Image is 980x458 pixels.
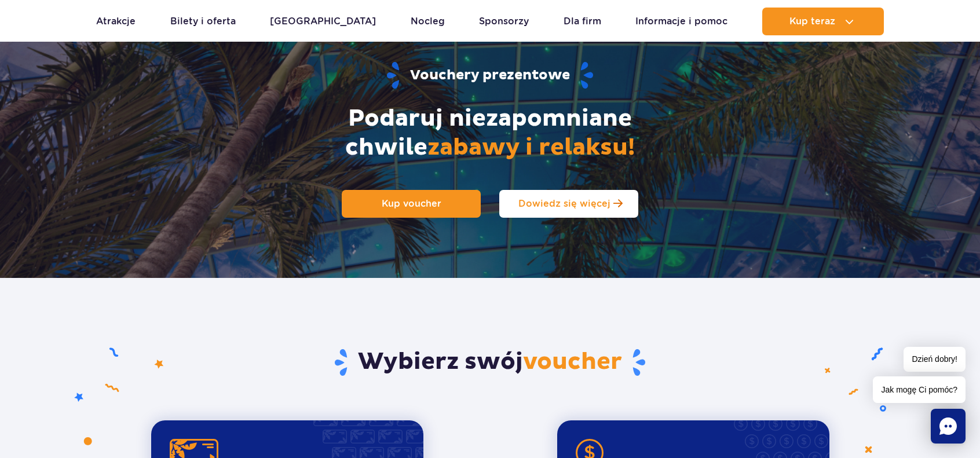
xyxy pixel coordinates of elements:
[931,409,966,444] div: Chat
[382,198,441,209] span: Kup voucher
[873,376,966,403] span: Jak mogę Ci pomóc?
[499,190,638,218] a: Dowiedz się więcej
[411,8,445,35] a: Nocleg
[479,8,529,35] a: Sponsorzy
[518,198,610,209] span: Dowiedz się więcej
[118,61,862,90] h1: Vouchery prezentowe
[904,347,966,372] span: Dzień dobry!
[96,8,136,35] a: Atrakcje
[427,133,635,162] span: zabawy i relaksu!
[270,8,376,35] a: [GEOGRAPHIC_DATA]
[564,8,601,35] a: Dla firm
[342,190,481,218] a: Kup voucher
[523,347,622,376] span: voucher
[287,104,693,162] h2: Podaruj niezapomniane chwile
[635,8,727,35] a: Informacje i pomoc
[151,347,829,378] h2: Wybierz swój
[789,16,835,27] span: Kup teraz
[170,8,236,35] a: Bilety i oferta
[762,8,884,35] button: Kup teraz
